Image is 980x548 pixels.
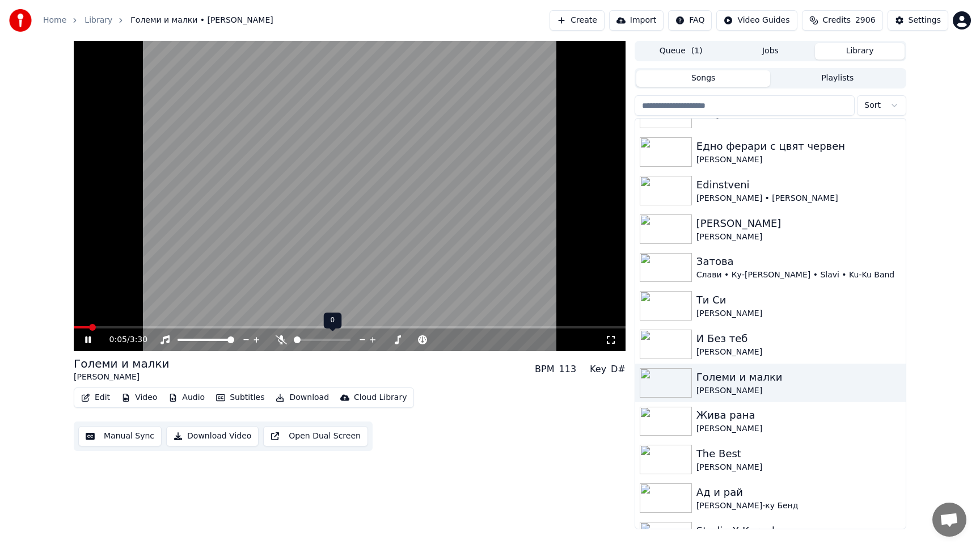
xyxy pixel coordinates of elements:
div: The Best [696,446,901,462]
button: Audio [164,390,209,406]
span: ( 1 ) [691,45,703,57]
div: Cloud Library [354,392,407,403]
button: Create [550,10,605,31]
a: Home [43,15,66,26]
div: Големи и малки [696,369,901,385]
button: Songs [636,70,771,87]
div: [PERSON_NAME] [696,216,901,231]
button: FAQ [668,10,712,31]
button: Video [117,390,162,406]
button: Import [609,10,664,31]
button: Queue [636,43,726,60]
div: Key [590,362,606,376]
div: 0 [324,313,342,328]
button: Edit [77,390,115,406]
div: [PERSON_NAME] [696,231,901,243]
div: Големи и малки [74,356,170,372]
div: Едно ферари с цвят червен [696,138,901,154]
div: [PERSON_NAME] [696,154,901,166]
button: Settings [888,10,948,31]
div: [PERSON_NAME] [696,308,901,319]
div: [PERSON_NAME] [696,462,901,473]
div: И Без теб [696,331,901,347]
div: Затова [696,254,901,269]
button: Library [815,43,905,60]
div: [PERSON_NAME]-ку Бенд [696,500,901,512]
span: 3:30 [130,334,147,345]
div: [PERSON_NAME] [696,385,901,397]
a: Library [85,15,112,26]
div: D# [611,362,626,376]
div: Studio X Karaoke [696,523,901,539]
span: Sort [864,100,881,111]
button: Open Dual Screen [263,426,368,446]
div: Жива рана [696,407,901,423]
span: 0:05 [109,334,127,345]
img: youka [9,9,32,32]
div: Ад и рай [696,484,901,500]
div: [PERSON_NAME] [696,347,901,358]
span: Credits [823,15,851,26]
div: Settings [909,15,941,26]
div: [PERSON_NAME] [696,423,901,435]
button: Playlists [770,70,905,87]
div: / [109,334,137,345]
div: [PERSON_NAME] [74,372,170,383]
button: Subtitles [212,390,269,406]
span: Големи и малки • [PERSON_NAME] [130,15,273,26]
div: Edinstveni [696,177,901,193]
div: Отворен чат [932,503,966,537]
div: Слави • Ку-[PERSON_NAME] • Slavi • Ku-Ku Band [696,269,901,281]
button: Credits2906 [802,10,883,31]
nav: breadcrumb [43,15,273,26]
div: Ти Си [696,292,901,308]
button: Video Guides [716,10,797,31]
button: Manual Sync [78,426,162,446]
span: 2906 [855,15,876,26]
button: Download [271,390,333,406]
div: [PERSON_NAME] • [PERSON_NAME] [696,193,901,204]
div: BPM [535,362,554,376]
div: 113 [559,362,577,376]
button: Jobs [726,43,816,60]
button: Download Video [166,426,259,446]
